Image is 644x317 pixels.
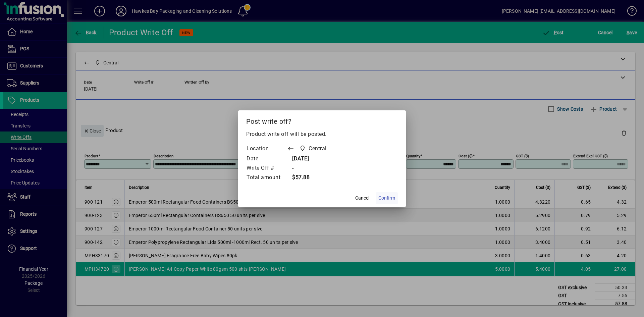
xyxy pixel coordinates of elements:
[246,144,287,154] td: Location
[287,173,339,182] td: $57.88
[309,145,327,153] span: Central
[287,164,339,173] td: -
[246,173,287,182] td: Total amount
[298,144,329,153] span: Central
[355,195,369,202] span: Cancel
[246,164,287,173] td: Write Off #
[376,192,398,204] button: Confirm
[246,130,398,138] p: Product write off will be posted.
[287,154,339,164] td: [DATE]
[246,154,287,164] td: Date
[352,192,373,204] button: Cancel
[238,110,406,130] h2: Post write off?
[378,195,395,202] span: Confirm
